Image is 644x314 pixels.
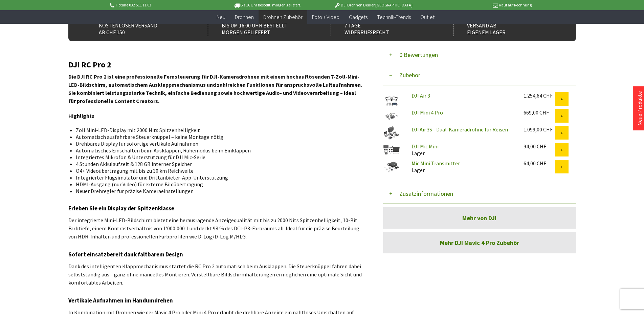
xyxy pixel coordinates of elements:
[453,19,561,36] div: Versand ab eigenem Lager
[412,109,443,116] a: DJI Mini 4 Pro
[331,19,439,36] div: 7 Tage Widerrufsrecht
[212,10,230,24] a: Neu
[76,147,357,154] li: Automatisches Einschalten beim Ausklappen, Ruhemodus beim Einklappen
[68,204,363,213] h3: Erleben Sie ein Display der Spitzenklasse
[263,14,303,20] span: Drohnen Zubehör
[524,143,555,150] div: 94,00 CHF
[320,1,426,9] p: DJI Drohnen Dealer [GEOGRAPHIC_DATA]
[349,14,368,20] span: Gadgets
[524,126,555,133] div: 1.099,00 CHF
[416,10,439,24] a: Outlet
[383,109,400,123] img: DJI Mini 4 Pro
[636,91,643,126] a: Neue Produkte
[383,45,576,65] button: 0 Bewertungen
[524,160,555,167] div: 64,00 CHF
[68,250,363,259] h3: Sofort einsatzbereit dank faltbarem Design
[383,143,400,157] img: DJI Mic Mini
[312,14,339,20] span: Foto + Video
[383,207,576,229] a: Mehr von DJI
[68,73,362,104] strong: Die DJI RC Pro 2 ist eine professionelle Fernsteuerung für DJI-Kameradrohnen mit einem hochauflös...
[215,1,320,9] p: Bis 16 Uhr bestellt, morgen geliefert.
[68,216,363,240] p: Der integrierte Mini-LED-Bildschirm bietet eine herausragende Anzeigequalität mit bis zu 2000 Nit...
[383,232,576,253] a: Mehr DJI Mavic 4 Pro Zubehör
[76,174,357,181] li: Integrierter Flugsimulator und Drittanbieter-App-Unterstützung
[76,133,357,140] li: Automatisch ausfahrbare Steuerknüppel – keine Montage nötig
[76,181,357,188] li: HDMI-Ausgang (nur Video) für externe Bildübertragung
[524,109,555,116] div: 669,00 CHF
[383,160,400,174] img: Mic Mini Transmitter
[406,143,518,156] div: Lager
[76,140,357,147] li: Drehbares Display für sofortige vertikale Aufnahmen
[412,92,430,99] a: DJI Air 3
[85,19,193,36] div: Kostenloser Versand ab CHF 150
[372,10,416,24] a: Technik-Trends
[307,10,344,24] a: Foto + Video
[412,126,508,133] a: DJI Air 3S - Dual-Kameradrohne für Reisen
[383,92,400,109] img: DJI Air 3
[76,188,357,194] li: Neuer Drehregler für präzise Kameraeinstellungen
[109,1,215,9] p: Hotline 032 511 11 03
[76,167,357,174] li: O4+ Videoübertragung mit bis zu 30 km Reichweite
[426,1,532,9] p: Kauf auf Rechnung
[344,10,372,24] a: Gadgets
[68,262,363,287] p: Dank des intelligenten Klappmechanismus startet die RC Pro 2 automatisch beim Ausklappen. Die Ste...
[412,143,439,150] a: DJI Mic Mini
[383,126,400,140] img: DJI Air 3S - Dual-Kameradrohne für Reisen
[217,14,225,20] span: Neu
[377,14,411,20] span: Technik-Trends
[68,112,94,119] strong: Highlights
[230,10,259,24] a: Drohnen
[383,65,576,85] button: Zubehör
[76,154,357,161] li: Integriertes Mikrofon & Unterstützung für DJI Mic-Serie
[412,160,460,167] a: Mic Mini Transmitter
[420,14,435,20] span: Outlet
[68,60,363,69] h2: DJI RC Pro 2
[235,14,254,20] span: Drohnen
[76,161,357,167] li: 4 Stunden Akkulaufzeit & 128 GB interner Speicher
[76,127,357,133] li: Zoll Mini-LED-Display mit 2000 Nits Spitzenhelligkeit
[259,10,307,24] a: Drohnen Zubehör
[68,296,363,305] h3: Vertikale Aufnahmen im Handumdrehen
[406,160,518,173] div: Lager
[383,184,576,204] button: Zusatzinformationen
[524,92,555,99] div: 1.254,64 CHF
[208,19,316,36] div: Bis um 16:00 Uhr bestellt Morgen geliefert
